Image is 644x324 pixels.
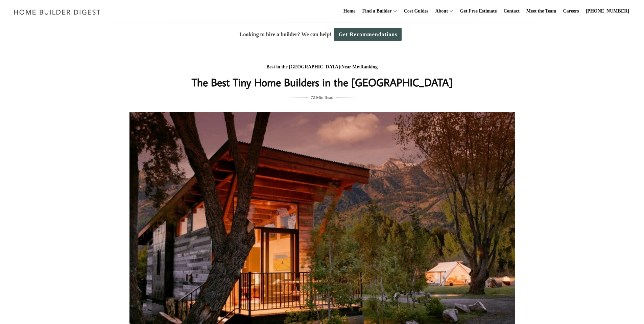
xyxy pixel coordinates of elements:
[341,0,358,22] a: Home
[432,0,448,22] a: About
[187,63,457,71] div: / /
[341,64,359,69] a: Near Me
[266,64,340,69] a: Best in the [GEOGRAPHIC_DATA]
[524,0,559,22] a: Meet the Team
[311,94,333,101] span: 72 Min Read
[360,64,378,69] a: Ranking
[360,0,392,22] a: Find a Builder
[560,0,582,22] a: Careers
[187,74,457,90] h1: The Best Tiny Home Builders in the [GEOGRAPHIC_DATA]
[583,0,632,22] a: [PHONE_NUMBER]
[501,0,522,22] a: Contact
[457,0,500,22] a: Get Free Estimate
[401,0,431,22] a: Cost Guides
[11,5,104,19] img: Home Builder Digest
[334,28,402,41] a: Get Recommendations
